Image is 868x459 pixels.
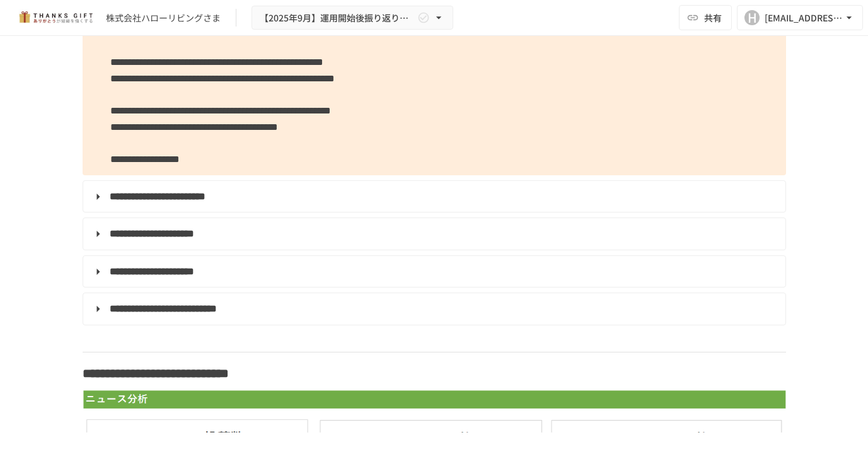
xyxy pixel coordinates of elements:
[679,5,732,30] button: 共有
[106,11,221,25] div: 株式会社ハローリビングさま
[252,6,453,30] button: 【2025年9月】運用開始後振り返りミーティング
[744,10,760,25] div: H
[765,10,843,26] div: [EMAIL_ADDRESS][DOMAIN_NAME]
[737,5,863,30] button: H[EMAIL_ADDRESS][DOMAIN_NAME]
[15,8,96,28] img: mMP1OxWUAhQbsRWCurg7vIHe5HqDpP7qZo7fRoNLXQh
[704,11,722,25] span: 共有
[260,10,415,26] span: 【2025年9月】運用開始後振り返りミーティング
